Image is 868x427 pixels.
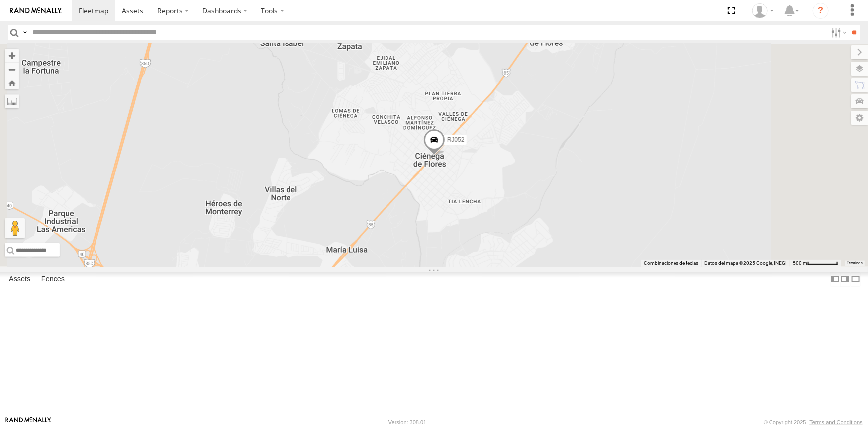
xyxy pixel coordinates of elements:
[5,417,51,427] a: Visit our Website
[10,7,62,14] img: rand-logo.svg
[827,25,849,40] label: Search Filter Options
[840,272,850,287] label: Dock Summary Table to the Right
[5,76,19,89] button: Zoom Home
[764,419,863,425] div: © Copyright 2025 -
[447,136,464,143] span: RJ052
[813,3,829,19] i: ?
[5,94,19,108] label: Measure
[704,260,787,266] span: Datos del mapa ©2025 Google, INEGI
[790,260,841,267] button: Escala del mapa: 500 m por 58 píxeles
[5,62,19,76] button: Zoom out
[36,272,70,286] label: Fences
[810,419,863,425] a: Terms and Conditions
[4,272,35,286] label: Assets
[5,49,19,62] button: Zoom in
[644,260,698,267] button: Combinaciones de teclas
[749,3,777,18] div: Josue Jimenez
[21,25,29,40] label: Search Query
[851,272,861,287] label: Hide Summary Table
[851,111,868,125] label: Map Settings
[5,218,25,238] button: Arrastra al hombrecito al mapa para abrir Street View
[793,260,807,266] span: 500 m
[388,419,426,425] div: Version: 308.01
[830,272,840,287] label: Dock Summary Table to the Left
[847,261,863,265] a: Términos (se abre en una nueva pestaña)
